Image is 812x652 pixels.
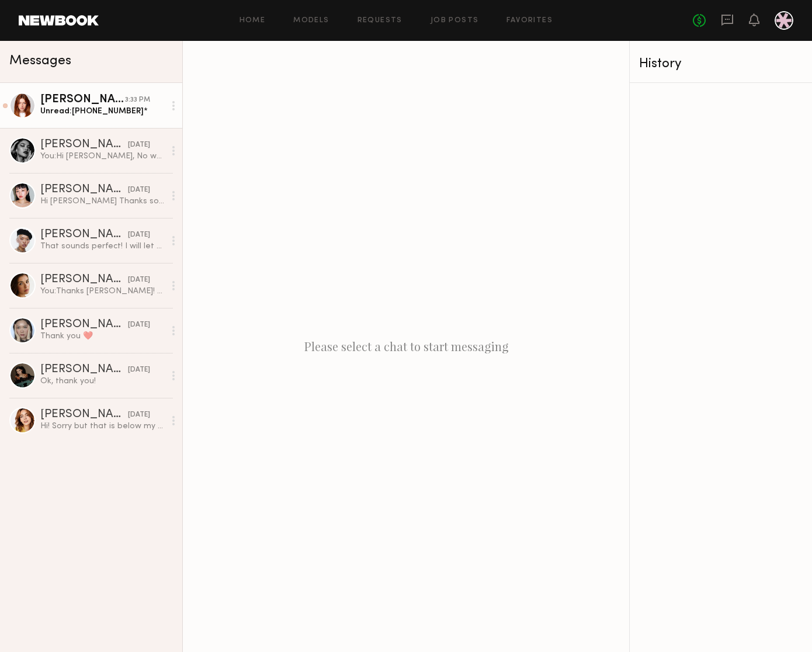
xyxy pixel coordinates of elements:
[40,364,128,376] div: [PERSON_NAME]
[128,140,150,151] div: [DATE]
[128,365,150,376] div: [DATE]
[40,106,165,117] div: Unread: [PHONE_NUMBER]*
[358,17,402,25] a: Requests
[40,286,165,297] div: You: Thanks [PERSON_NAME]! We will definitely reach out for the next shoot :) We would love to wo...
[40,331,165,342] div: Thank you ❤️
[128,320,150,331] div: [DATE]
[40,229,128,241] div: [PERSON_NAME]
[40,139,128,151] div: [PERSON_NAME]
[40,151,165,162] div: You: Hi [PERSON_NAME], No worries, I totally understand! Would love to work with you in our futur...
[40,376,165,387] div: Ok, thank you!
[240,17,266,25] a: Home
[431,17,479,25] a: Job Posts
[506,17,553,25] a: Favorites
[128,185,150,196] div: [DATE]
[40,409,128,421] div: [PERSON_NAME]
[9,54,71,68] span: Messages
[40,184,128,196] div: [PERSON_NAME]
[40,274,128,286] div: [PERSON_NAME]
[40,319,128,331] div: [PERSON_NAME]
[293,17,329,25] a: Models
[125,95,150,106] div: 3:33 PM
[639,57,803,71] div: History
[40,94,125,106] div: [PERSON_NAME]
[40,241,165,252] div: That sounds perfect! I will let you know when the nail tips arrive! I received the Venmo! Thank y...
[40,421,165,432] div: Hi! Sorry but that is below my rate.
[128,230,150,241] div: [DATE]
[183,41,629,652] div: Please select a chat to start messaging
[128,275,150,286] div: [DATE]
[40,196,165,207] div: Hi [PERSON_NAME] Thanks so much for your kind words! I hope to work together in the future. [PERS...
[128,410,150,421] div: [DATE]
